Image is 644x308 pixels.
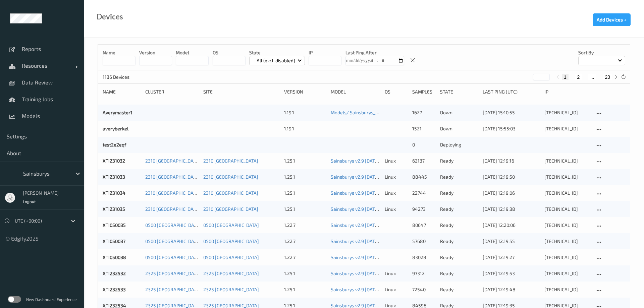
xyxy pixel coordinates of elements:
[284,286,326,293] div: 1.25.1
[103,174,125,180] a: XTI231033
[331,110,536,115] a: Models/ Sainsburys_CombinedData_[DATE] with min_top_k_precisions and 1.15.2 w0 [DATE] 15:00
[483,286,540,293] div: [DATE] 12:19:48
[412,125,435,132] div: 1521
[412,254,435,261] div: 83028
[562,74,569,80] button: 1
[331,88,380,95] div: Model
[203,174,258,180] a: 2310 [GEOGRAPHIC_DATA]
[544,190,590,196] div: [TECHNICAL_ID]
[483,158,540,164] div: [DATE] 12:19:16
[544,222,590,229] div: [TECHNICAL_ID]
[103,126,128,131] a: averyberkel
[145,174,200,180] a: 2310 [GEOGRAPHIC_DATA]
[483,174,540,180] div: [DATE] 12:19:50
[284,270,326,277] div: 1.25.1
[483,190,540,196] div: [DATE] 12:19:06
[203,270,259,276] a: 2325 [GEOGRAPHIC_DATA]
[203,206,258,212] a: 2310 [GEOGRAPHIC_DATA]
[331,254,414,260] a: Sainsburys v2.9 [DATE] 10:55 Auto Save
[483,206,540,212] div: [DATE] 12:19:38
[440,254,478,261] p: ready
[544,286,590,293] div: [TECHNICAL_ID]
[97,13,123,20] div: Devices
[483,238,540,245] div: [DATE] 12:19:55
[412,270,435,277] div: 97312
[203,222,259,228] a: 0500 [GEOGRAPHIC_DATA]
[544,158,590,164] div: [TECHNICAL_ID]
[483,125,540,132] div: [DATE] 15:55:03
[309,49,341,56] p: IP
[385,286,408,293] p: linux
[575,74,582,80] button: 2
[544,270,590,277] div: [TECHNICAL_ID]
[603,74,612,80] button: 23
[145,238,201,244] a: 0500 [GEOGRAPHIC_DATA]
[385,174,408,180] p: linux
[588,74,596,80] button: ...
[544,109,590,116] div: [TECHNICAL_ID]
[103,238,125,244] a: XTI050037
[385,158,408,164] p: linux
[412,88,435,95] div: Samples
[440,270,478,277] p: ready
[544,88,590,95] div: ip
[103,158,125,164] a: XTI231032
[483,109,540,116] div: [DATE] 15:10:55
[213,49,246,56] p: OS
[145,254,201,260] a: 0500 [GEOGRAPHIC_DATA]
[385,270,408,277] p: linux
[331,222,414,228] a: Sainsburys v2.9 [DATE] 10:55 Auto Save
[440,125,478,132] p: down
[203,88,279,95] div: Site
[203,254,259,260] a: 0500 [GEOGRAPHIC_DATA]
[103,74,153,80] p: 1136 Devices
[544,174,590,180] div: [TECHNICAL_ID]
[331,158,414,164] a: Sainsburys v2.9 [DATE] 10:55 Auto Save
[385,88,408,95] div: OS
[203,287,259,292] a: 2325 [GEOGRAPHIC_DATA]
[440,174,478,180] p: ready
[578,49,625,56] p: Sort by
[412,190,435,196] div: 22744
[544,206,590,212] div: [TECHNICAL_ID]
[103,270,126,276] a: XTI232532
[139,49,172,56] p: version
[345,49,404,56] p: Last Ping After
[544,125,590,132] div: [TECHNICAL_ID]
[284,190,326,196] div: 1.25.1
[145,190,200,196] a: 2310 [GEOGRAPHIC_DATA]
[103,88,141,95] div: Name
[145,222,201,228] a: 0500 [GEOGRAPHIC_DATA]
[145,88,199,95] div: Cluster
[331,206,414,212] a: Sainsburys v2.9 [DATE] 10:55 Auto Save
[440,286,478,293] p: ready
[385,206,408,212] p: linux
[145,158,200,164] a: 2310 [GEOGRAPHIC_DATA]
[103,206,125,212] a: XTI231035
[249,49,305,56] p: State
[284,158,326,164] div: 1.25.1
[483,254,540,261] div: [DATE] 12:19:27
[176,49,209,56] p: model
[412,238,435,245] div: 57680
[331,174,414,180] a: Sainsburys v2.9 [DATE] 10:55 Auto Save
[103,222,126,228] a: XTI050035
[544,238,590,245] div: [TECHNICAL_ID]
[145,206,200,212] a: 2310 [GEOGRAPHIC_DATA]
[483,222,540,229] div: [DATE] 12:20:06
[254,57,298,64] p: All (excl. disabled)
[440,88,478,95] div: State
[331,190,414,196] a: Sainsburys v2.9 [DATE] 10:55 Auto Save
[203,238,259,244] a: 0500 [GEOGRAPHIC_DATA]
[385,190,408,196] p: linux
[103,254,126,260] a: XTI050038
[440,109,478,116] p: down
[440,238,478,245] p: ready
[145,270,201,276] a: 2325 [GEOGRAPHIC_DATA]
[483,88,540,95] div: Last Ping (UTC)
[440,206,478,212] p: ready
[203,158,258,164] a: 2310 [GEOGRAPHIC_DATA]
[103,287,126,292] a: XTI232533
[544,254,590,261] div: [TECHNICAL_ID]
[284,125,326,132] div: 1.19.1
